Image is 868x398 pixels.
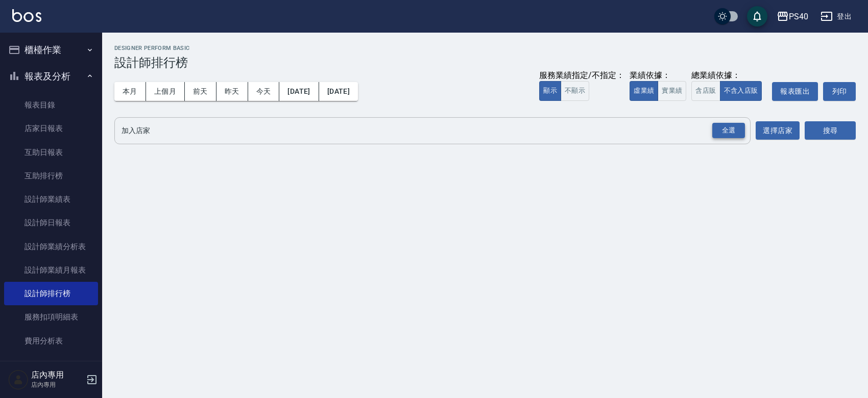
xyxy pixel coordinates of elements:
[4,164,98,188] a: 互助排行榜
[4,211,98,234] a: 設計師日報表
[4,282,98,305] a: 設計師排行榜
[4,37,98,63] button: 櫃檯作業
[4,141,98,164] a: 互助日報表
[114,56,856,70] h3: 設計師排行榜
[4,305,98,329] a: 服務扣項明細表
[712,123,745,139] div: 全選
[146,82,185,101] button: 上個月
[4,93,98,117] a: 報表目錄
[248,82,280,101] button: 今天
[691,70,767,81] div: 總業績依據：
[4,235,98,258] a: 設計師業績分析表
[630,81,658,101] button: 虛業績
[4,357,98,383] button: 客戶管理
[772,82,818,101] button: 報表匯出
[4,329,98,353] a: 費用分析表
[319,82,358,101] button: [DATE]
[561,81,589,101] button: 不顯示
[12,9,41,22] img: Logo
[8,369,29,390] img: Person
[114,82,146,101] button: 本月
[756,121,800,140] button: 選擇店家
[119,122,731,140] input: 店家名稱
[691,81,720,101] button: 含店販
[773,6,812,27] button: PS40
[805,121,856,140] button: 搜尋
[4,117,98,140] a: 店家日報表
[658,81,686,101] button: 實業績
[31,370,83,380] h5: 店內專用
[31,380,83,389] p: 店內專用
[539,70,624,81] div: 服務業績指定/不指定：
[4,188,98,211] a: 設計師業績表
[4,258,98,282] a: 設計師業績月報表
[630,70,686,81] div: 業績依據：
[279,82,319,101] button: [DATE]
[216,82,248,101] button: 昨天
[539,81,561,101] button: 顯示
[720,81,762,101] button: 不含入店販
[710,121,747,141] button: Open
[4,63,98,90] button: 報表及分析
[185,82,216,101] button: 前天
[816,7,856,26] button: 登出
[747,6,767,26] button: save
[114,45,856,51] h2: Designer Perform Basic
[823,82,856,101] button: 列印
[789,10,808,23] div: PS40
